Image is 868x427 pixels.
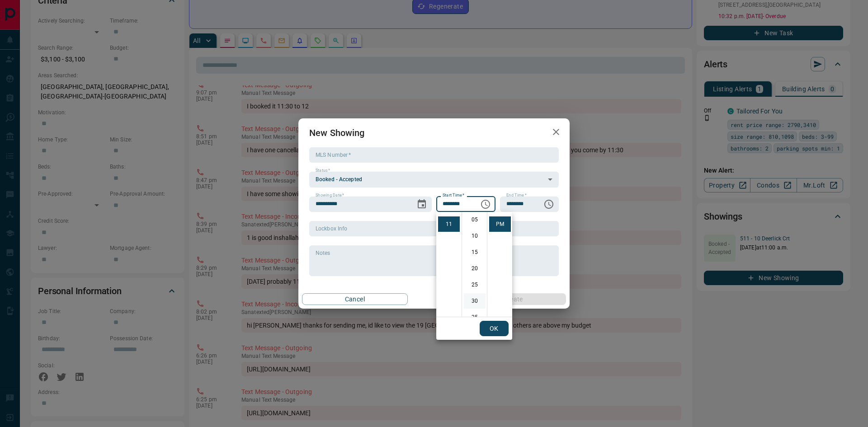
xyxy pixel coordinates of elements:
[413,195,431,213] button: Choose date, selected date is Sep 14, 2025
[464,261,486,276] li: 20 minutes
[464,228,486,244] li: 10 minutes
[464,212,486,227] li: 5 minutes
[464,244,486,260] li: 15 minutes
[480,321,509,336] button: OK
[438,216,460,232] li: 11 hours
[302,293,408,305] button: Cancel
[487,212,512,317] ul: Select meridiem
[489,216,511,232] li: PM
[462,212,487,317] ul: Select minutes
[316,168,330,174] label: Status
[309,172,559,187] div: Booked - Accepted
[316,192,344,198] label: Showing Date
[476,195,495,213] button: Choose time, selected time is 11:00 PM
[540,195,558,213] button: Choose time, selected time is 7:00 PM
[464,293,486,309] li: 30 minutes
[436,212,462,317] ul: Select hours
[443,192,464,198] label: Start Time
[464,310,486,325] li: 35 minutes
[464,277,486,292] li: 25 minutes
[506,192,526,198] label: End Time
[298,118,376,147] h2: New Showing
